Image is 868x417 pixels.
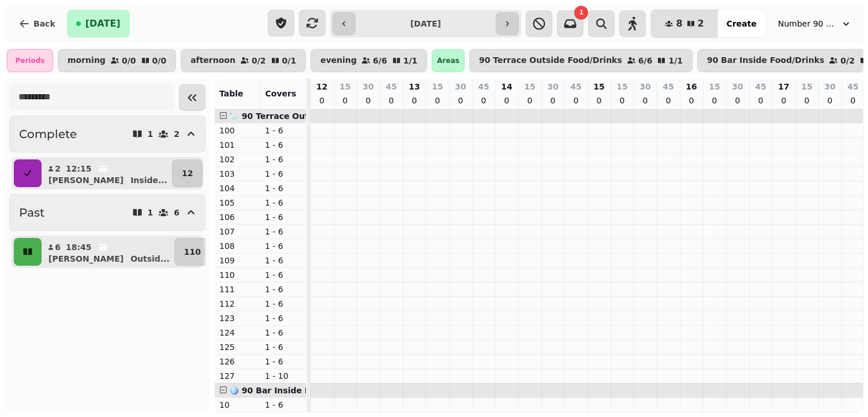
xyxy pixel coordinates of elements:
[48,253,124,265] p: [PERSON_NAME]
[265,312,301,324] p: 1 - 6
[54,241,61,253] p: 6
[148,130,154,138] p: 1
[219,341,256,353] p: 125
[265,341,301,353] p: 1 - 6
[190,56,235,65] p: afternoon
[7,49,53,72] div: Periods
[265,284,301,295] p: 1 - 6
[698,19,704,28] span: 2
[362,81,373,92] p: 30
[479,56,622,65] p: 90 Terrace Outside Food/Drinks
[778,81,789,92] p: 17
[341,95,350,106] p: 0
[778,18,836,29] span: Number 90 Bar
[432,49,465,72] div: Areas
[386,81,396,92] p: 45
[733,95,742,106] p: 0
[571,95,581,106] p: 0
[219,327,256,338] p: 124
[219,370,256,382] p: 127
[9,194,205,231] button: Past16
[469,49,693,72] button: 90 Terrace Outside Food/Drinks6/61/1
[717,10,766,38] button: Create
[801,81,812,92] p: 15
[265,168,301,180] p: 1 - 6
[265,370,301,382] p: 1 - 10
[501,81,512,92] p: 14
[663,81,674,92] p: 45
[174,238,211,266] button: 110
[54,163,61,174] p: 2
[265,356,301,367] p: 1 - 6
[638,57,653,65] p: 6 / 6
[48,174,124,186] p: [PERSON_NAME]
[840,57,855,65] p: 0 / 2
[265,89,297,98] span: Covers
[824,81,835,92] p: 30
[219,269,256,281] p: 110
[687,95,696,106] p: 0
[456,95,465,106] p: 0
[9,116,205,152] button: Complete12
[219,139,256,151] p: 101
[771,13,859,34] button: Number 90 Bar
[219,255,256,266] p: 109
[219,284,256,295] p: 111
[709,81,720,92] p: 15
[58,49,176,72] button: morning0/00/0
[66,241,92,253] p: 18:45
[219,356,256,367] p: 126
[779,95,788,106] p: 0
[33,20,55,28] span: Back
[219,240,256,252] p: 108
[825,95,835,106] p: 0
[174,130,179,138] p: 2
[68,56,106,65] p: morning
[502,95,511,106] p: 0
[373,57,387,65] p: 6 / 6
[44,159,170,187] button: 212:15[PERSON_NAME]Inside...
[265,399,301,411] p: 1 - 6
[219,89,244,98] span: Table
[130,253,170,265] p: Outsid ...
[664,95,673,106] p: 0
[455,81,466,92] p: 30
[755,81,766,92] p: 45
[219,399,256,411] p: 10
[44,238,172,266] button: 618:45[PERSON_NAME]Outsid...
[594,95,604,106] p: 0
[219,211,256,223] p: 106
[479,95,488,106] p: 0
[66,163,92,174] p: 12:15
[579,10,583,16] span: 1
[174,208,179,217] p: 6
[668,57,683,65] p: 1 / 1
[219,197,256,208] p: 105
[409,81,420,92] p: 13
[570,81,581,92] p: 45
[179,84,205,111] button: Collapse sidebar
[593,81,604,92] p: 15
[310,49,427,72] button: evening6/61/1
[219,226,256,237] p: 107
[130,174,167,186] p: Inside ...
[848,95,858,106] p: 0
[152,57,167,65] p: 0 / 0
[317,95,327,106] p: 0
[651,10,717,38] button: 82
[219,154,256,165] p: 102
[229,111,385,121] span: 🦢 90 Terrace Outside Food/Drinks
[265,226,301,237] p: 1 - 6
[316,81,327,92] p: 12
[618,95,627,106] p: 0
[847,81,858,92] p: 45
[433,95,442,106] p: 0
[707,56,824,65] p: 90 Bar Inside Food/Drinks
[122,57,136,65] p: 0 / 0
[686,81,697,92] p: 16
[184,246,201,258] p: 110
[265,211,301,223] p: 1 - 6
[229,386,359,395] span: 🪩 90 Bar Inside Food/Drinks
[710,95,719,106] p: 0
[432,81,443,92] p: 15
